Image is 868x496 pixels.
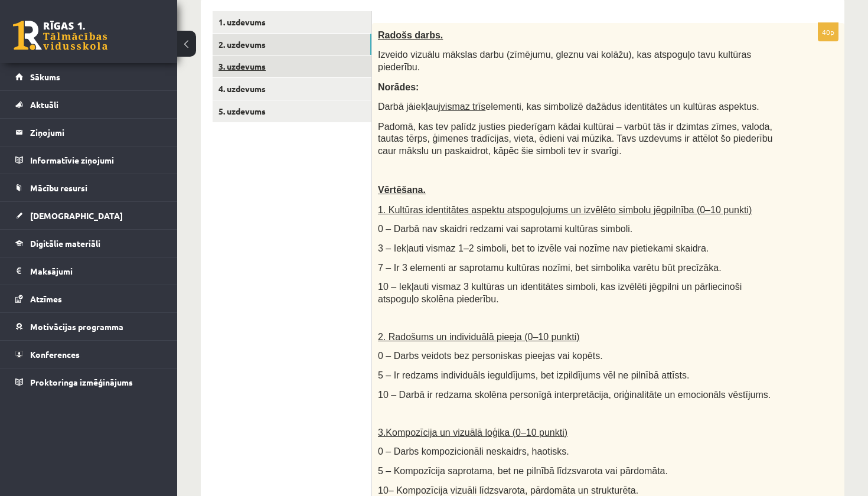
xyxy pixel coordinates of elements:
span: Vērtēšana. [378,185,426,195]
span: 3.Kompozīcija un vizuālā loģika (0–10 punkti) [378,428,567,438]
body: Визуальный текстовый редактор, wiswyg-editor-user-answer-47433847654720 [12,12,448,24]
span: Proktoringa izmēģinājums [30,377,133,387]
span: 10 – Iekļauti vismaz 3 kultūras un identitātes simboli, kas izvēlēti jēgpilni un pārliecinoši ats... [378,282,742,304]
a: 3. uzdevums [213,56,371,77]
a: 4. uzdevums [213,78,371,100]
a: Motivācijas programma [15,313,162,340]
span: 10– Kompozīcija vizuāli līdzsvarota, pārdomāta un strukturēta. [378,485,638,495]
span: 0 – Darbs kompozicionāli neskaidrs, haotisks. [378,446,569,456]
span: 7 – Ir 3 elementi ar saprotamu kultūras nozīmi, bet simbolika varētu būt precīzāka. [378,263,722,273]
span: Motivācijas programma [30,321,123,332]
span: [DEMOGRAPHIC_DATA] [30,210,123,221]
u: vismaz trīs [440,102,485,112]
a: [DEMOGRAPHIC_DATA] [15,202,162,229]
a: 5. uzdevums [213,100,371,122]
span: Aktuāli [30,99,58,110]
legend: Ziņojumi [30,119,162,146]
span: Norādes: [378,82,419,92]
span: Digitālie materiāli [30,238,100,249]
span: Darbā jāiekļauj elementi, kas simbolizē dažādus identitātes un kultūras aspektus. [378,102,759,112]
a: 1. uzdevums [213,11,371,33]
a: Maksājumi [15,257,162,285]
a: Mācību resursi [15,174,162,201]
span: 0 – Darbā nav skaidri redzami vai saprotami kultūras simboli. [378,224,632,234]
a: Rīgas 1. Tālmācības vidusskola [13,21,107,50]
legend: Informatīvie ziņojumi [30,146,162,174]
a: Ziņojumi [15,119,162,146]
span: Radošs darbs. [378,30,443,40]
span: Atzīmes [30,293,62,304]
a: Digitālie materiāli [15,230,162,257]
span: 10 – Darbā ir redzama skolēna personīgā interpretācija, oriģinalitāte un emocionāls vēstījums. [378,390,771,400]
span: 0 – Darbs veidots bez personiskas pieejas vai kopēts. [378,351,603,361]
span: Sākums [30,71,60,82]
a: Informatīvie ziņojumi [15,146,162,174]
p: 40p [818,22,838,41]
a: 2. uzdevums [213,34,371,56]
legend: Maksājumi [30,257,162,285]
a: Proktoringa izmēģinājums [15,368,162,396]
span: 2. Radošums un individuālā pieeja (0–10 punkti) [378,332,580,342]
span: 3 – Iekļauti vismaz 1–2 simboli, bet to izvēle vai nozīme nav pietiekami skaidra. [378,243,709,253]
span: Mācību resursi [30,182,87,193]
span: Padomā, kas tev palīdz justies piederīgam kādai kultūrai – varbūt tās ir dzimtas zīmes, valoda, t... [378,122,772,156]
span: 5 – Ir redzams individuāls ieguldījums, bet izpildījums vēl ne pilnībā attīsts. [378,370,689,380]
a: Aktuāli [15,91,162,118]
a: Konferences [15,341,162,368]
a: Atzīmes [15,285,162,312]
span: Izveido vizuālu mākslas darbu (zīmējumu, gleznu vai kolāžu), kas atspoguļo tavu kultūras piederību. [378,50,751,72]
span: Konferences [30,349,80,360]
span: 1. Kultūras identitātes aspektu atspoguļojums un izvēlēto simbolu jēgpilnība (0–10 punkti) [378,205,752,215]
a: Sākums [15,63,162,90]
span: 5 – Kompozīcija saprotama, bet ne pilnībā līdzsvarota vai pārdomāta. [378,466,668,476]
